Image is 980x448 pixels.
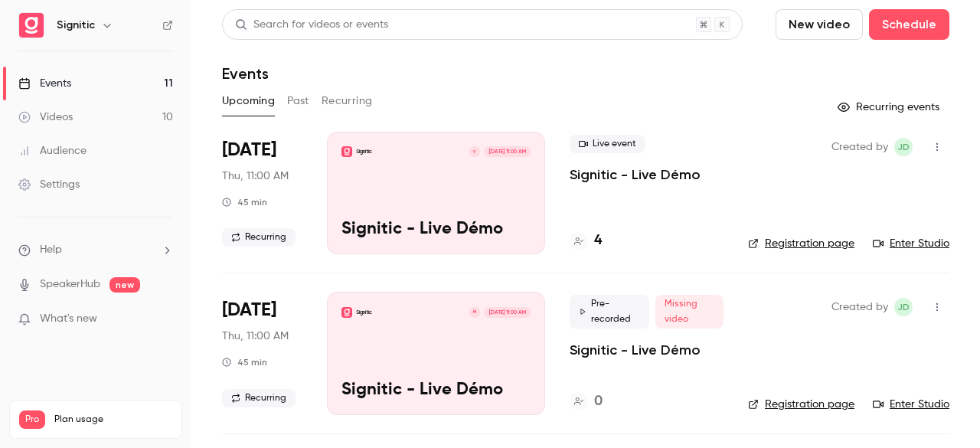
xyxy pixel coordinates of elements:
a: Signitic - Live Démo [570,341,701,359]
a: Registration page [748,236,854,251]
img: Signitic - Live Démo [341,307,352,318]
div: Settings [18,177,80,192]
div: Events [18,76,71,91]
a: Signitic - Live DémoSigniticM[DATE] 11:00 AMSignitic - Live Démo [327,292,545,414]
span: Pro [19,410,45,429]
button: Upcoming [222,89,275,113]
span: [DATE] [222,138,276,162]
a: Signitic - Live DémoSigniticY[DATE] 11:00 AMSignitic - Live Démo [327,132,545,254]
span: Thu, 11:00 AM [222,329,289,344]
img: Signitic - Live Démo [341,146,352,157]
div: Y [469,146,481,158]
a: 4 [570,231,602,251]
span: Pre-recorded [570,295,649,329]
img: Signitic [19,13,44,38]
button: Past [287,89,309,113]
span: JD [897,298,910,316]
div: Oct 9 Thu, 11:00 AM (Europe/Paris) [222,132,302,254]
div: M [469,306,481,319]
p: Signitic [356,309,372,316]
p: Signitic - Live Démo [341,381,531,401]
span: Plan usage [54,414,172,426]
button: Recurring events [831,95,949,119]
span: Recurring [222,228,296,247]
a: 0 [570,391,603,412]
div: 45 min [222,196,267,208]
div: Audience [18,143,87,159]
h6: Signitic [57,18,95,33]
div: Search for videos or events [235,17,388,33]
span: new [109,277,140,293]
a: Enter Studio [873,397,949,412]
span: [DATE] 11:00 AM [484,146,530,157]
span: Joris Dulac [894,298,913,316]
iframe: Noticeable Trigger [155,312,173,326]
a: Signitic - Live Démo [570,165,701,184]
span: Created by [831,138,888,156]
li: help-dropdown-opener [18,242,173,258]
span: Missing video [655,295,724,329]
div: Oct 16 Thu, 11:00 AM (Europe/Paris) [222,292,302,414]
span: Thu, 11:00 AM [222,168,289,184]
span: Help [40,242,62,258]
p: Signitic - Live Démo [341,220,531,240]
span: JD [897,138,910,156]
button: Schedule [869,9,949,40]
span: Created by [831,298,888,316]
h1: Events [222,64,269,83]
h4: 4 [594,231,602,251]
span: [DATE] [222,298,276,322]
div: Videos [18,110,73,125]
h4: 0 [594,391,603,412]
span: Recurring [222,389,296,407]
span: Joris Dulac [894,138,913,156]
span: [DATE] 11:00 AM [484,307,530,318]
div: 45 min [222,356,267,368]
p: Signitic [356,148,372,155]
button: New video [776,9,863,40]
a: Registration page [748,397,854,412]
button: Recurring [322,89,373,113]
span: What's new [40,311,97,327]
a: SpeakerHub [40,276,100,293]
a: Enter Studio [873,236,949,251]
span: Live event [570,135,645,153]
